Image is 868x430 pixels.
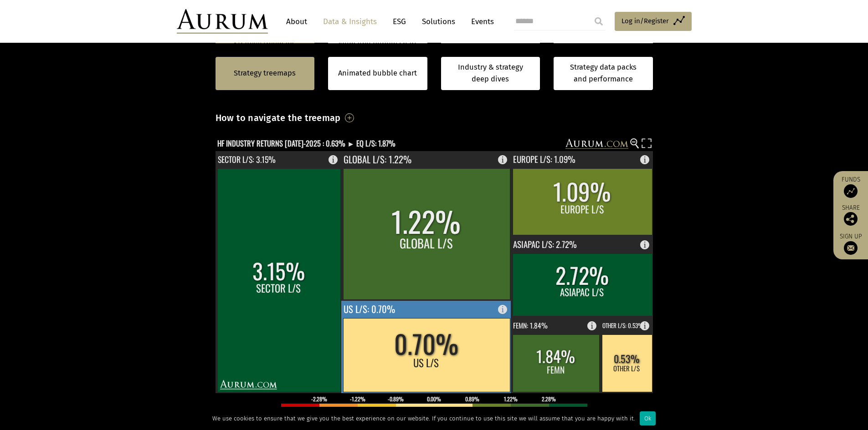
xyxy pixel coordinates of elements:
a: Sign up [838,233,863,255]
a: Industry & strategy deep dives [441,57,540,90]
img: Share this post [844,212,858,226]
div: Ok [640,411,656,425]
a: ESG [388,13,411,30]
a: Animated bubble chart [338,67,417,79]
a: Data & Insights [318,13,381,30]
img: Access Funds [844,184,858,198]
img: Aurum [177,9,268,34]
a: Strategy data packs and performance [554,57,653,90]
span: Log in/Register [621,15,669,26]
a: Log in/Register [615,12,692,31]
div: Share [838,205,863,226]
a: Solutions [417,13,460,30]
input: Submit [590,12,608,30]
img: Sign up to our newsletter [844,241,858,255]
a: Events [467,13,494,30]
h3: How to navigate the treemap [216,110,341,126]
a: Strategy treemaps [234,67,296,79]
a: Funds [838,176,863,198]
a: About [282,13,312,30]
